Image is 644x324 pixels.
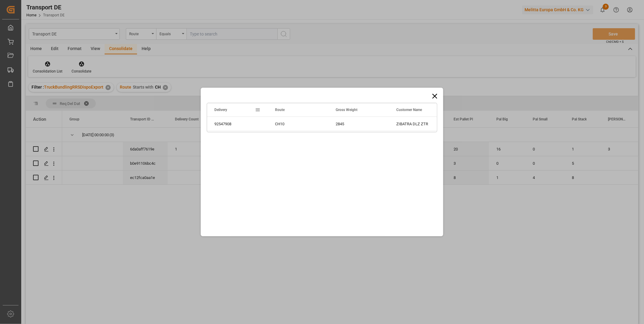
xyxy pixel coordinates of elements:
[268,117,328,131] div: CH10
[328,117,389,131] div: 2845
[336,108,357,112] span: Gross Weight
[275,108,285,112] span: Route
[214,108,227,112] span: Delivery
[389,117,450,131] div: ZIBATRA DLZ ZTR
[207,117,268,131] div: 92547908
[396,108,422,112] span: Customer Name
